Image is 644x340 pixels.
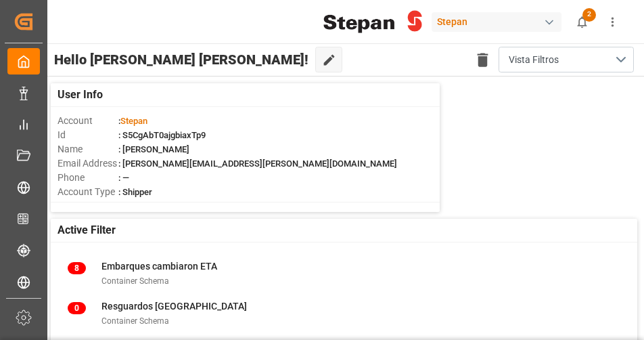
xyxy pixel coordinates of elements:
span: Account Type [57,185,118,199]
span: : [118,116,147,126]
button: Stepan [432,9,567,35]
img: Stepan_Company_logo.svg.png_1713531530.png [323,10,422,34]
span: : [PERSON_NAME] [118,144,189,154]
span: Stepan [120,116,147,126]
button: show more [597,7,628,37]
span: Name [57,142,118,156]
span: Resguardos [GEOGRAPHIC_DATA] [101,301,247,312]
span: Vista Filtros [509,53,559,67]
span: Container Schema [101,276,169,286]
span: 2 [582,8,596,22]
button: open menu [499,47,634,72]
span: Id [57,128,118,142]
span: : [PERSON_NAME][EMAIL_ADDRESS][PERSON_NAME][DOMAIN_NAME] [118,158,397,169]
span: 8 [68,262,86,274]
span: Email Address [57,156,118,171]
a: 8Embarques cambiaron ETAContainer Schema [68,259,620,288]
span: Account [57,114,118,128]
button: show 2 new notifications [567,7,597,37]
span: User Info [57,87,103,103]
span: : — [118,173,129,183]
span: : S5CgAbT0ajgbiaxTp9 [118,130,206,140]
span: Active Filter [57,222,116,238]
span: Container Schema [101,316,169,326]
a: 0Resguardos [GEOGRAPHIC_DATA]Container Schema [68,299,620,328]
span: Phone [57,171,118,185]
span: : Shipper [118,187,152,197]
span: 0 [68,302,86,314]
div: Stepan [432,12,561,32]
span: Hello [PERSON_NAME] [PERSON_NAME]! [54,47,308,72]
span: Embarques cambiaron ETA [101,261,217,272]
